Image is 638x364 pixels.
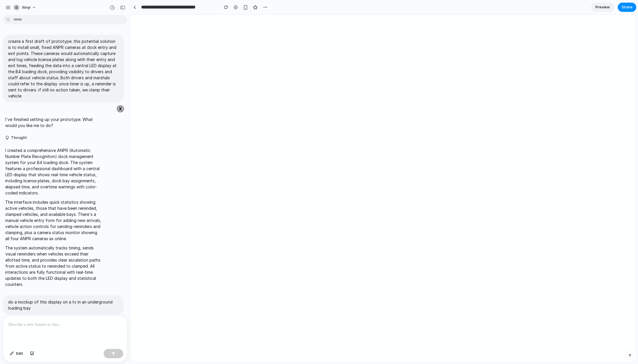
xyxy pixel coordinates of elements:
[5,116,102,128] p: I've finished setting up your prototype. What would you like me to do?
[622,4,633,10] span: Share
[5,147,102,196] p: I created a comprehensive ANPR (Automatic Number Plate Recognition) dock management system for yo...
[8,299,119,311] p: do a mockup of this display on a tv in an underground loading bay
[16,351,23,356] span: Edit
[5,199,102,242] p: The interface includes quick statistics showing active vehicles, those that have been reminded, c...
[618,3,636,12] button: Share
[8,38,119,99] p: create a first draft of prototype. this potential solution is to install small, fixed ANPR camera...
[22,5,30,10] span: xinyi
[11,3,39,12] button: xinyi
[7,349,26,358] button: Edit
[591,3,614,12] a: Preview
[595,4,610,10] span: Preview
[5,245,102,287] p: The system automatically tracks timing, sends visual reminders when vehicles exceed their allotte...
